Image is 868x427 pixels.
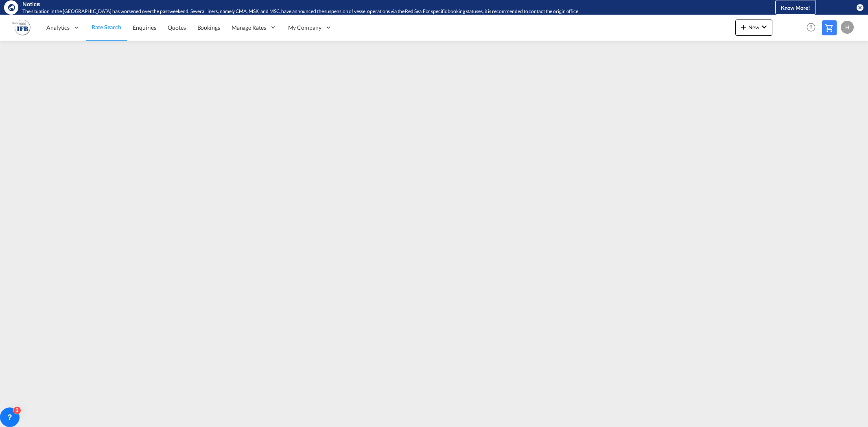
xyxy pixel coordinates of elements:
[22,8,735,15] div: The situation in the Red Sea has worsened over the past weekend. Several liners, namely CMA, MSK,...
[226,14,282,41] div: Manage Rates
[127,14,162,41] a: Enquiries
[856,3,864,11] button: icon-close-circle
[168,24,186,31] span: Quotes
[804,20,822,35] div: Help
[12,18,31,37] img: b628ab10256c11eeb52753acbc15d091.png
[804,20,818,34] span: Help
[41,14,86,41] div: Analytics
[735,20,772,36] button: icon-plus 400-fgNewicon-chevron-down
[7,3,15,11] md-icon: icon-earth
[162,14,191,41] a: Quotes
[232,24,266,32] span: Manage Rates
[739,22,748,32] md-icon: icon-plus 400-fg
[133,24,156,31] span: Enquiries
[288,24,321,32] span: My Company
[739,24,769,30] span: New
[86,14,127,41] a: Rate Search
[46,24,70,32] span: Analytics
[92,24,121,30] span: Rate Search
[841,21,854,34] div: H
[759,22,769,32] md-icon: icon-chevron-down
[781,4,810,11] span: Know More!
[192,14,226,41] a: Bookings
[197,24,220,31] span: Bookings
[282,14,338,41] div: My Company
